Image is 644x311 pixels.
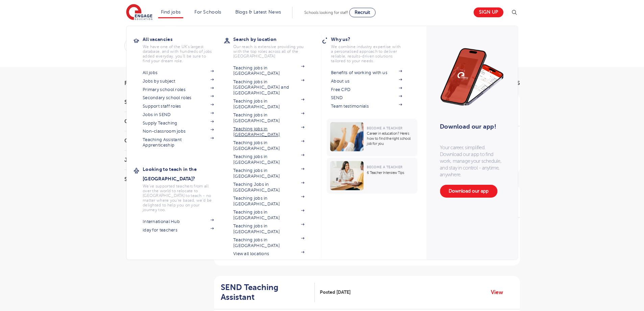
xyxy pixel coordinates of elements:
a: All jobs [143,70,214,75]
h3: County [124,119,199,124]
h3: Why us? [331,35,412,44]
a: Teaching jobs in [GEOGRAPHIC_DATA] and [GEOGRAPHIC_DATA] [233,79,304,96]
a: Teaching jobs in [GEOGRAPHIC_DATA] [233,196,304,207]
a: Jobs in SEND [143,112,214,117]
a: Teaching jobs in [GEOGRAPHIC_DATA] [233,65,304,76]
a: Teaching jobs in [GEOGRAPHIC_DATA] [233,140,304,151]
a: Teaching jobs in [GEOGRAPHIC_DATA] [233,223,304,235]
span: Filters [124,81,145,86]
a: View all locations [233,251,304,257]
a: Benefits of working with us [331,70,402,75]
a: Teaching jobs in [GEOGRAPHIC_DATA] [233,209,304,221]
span: Become a Teacher [367,165,402,169]
span: Recruit [355,10,370,15]
a: Teaching jobs in [GEOGRAPHIC_DATA] [233,98,304,110]
a: Recruit [349,8,376,17]
div: Submit [124,38,445,53]
a: About us [331,79,402,84]
a: Support staff roles [143,104,214,109]
p: 6 Teacher Interview Tips [367,170,414,175]
a: Teaching jobs in [GEOGRAPHIC_DATA] [233,112,304,124]
a: Teaching jobs in [GEOGRAPHIC_DATA] [233,168,304,179]
a: Free CPD [331,87,402,92]
p: Career in education? Here’s how to find the right school job for you [367,131,414,146]
h3: City [124,138,199,143]
img: Engage Education [126,4,152,21]
a: Teaching jobs in [GEOGRAPHIC_DATA] [233,126,304,137]
a: For Schools [194,9,221,15]
p: Your career, simplified. Download our app to find work, manage your schedule, and stay in control... [440,144,504,178]
a: Looking to teach in the [GEOGRAPHIC_DATA]?We've supported teachers from all over the world to rel... [143,164,224,212]
h3: Looking to teach in the [GEOGRAPHIC_DATA]? [143,164,224,183]
a: iday for teachers [143,227,214,233]
a: Team testimonials [331,104,402,109]
a: Download our app [440,185,497,198]
span: Become a Teacher [367,126,402,130]
a: Non-classroom jobs [143,129,214,134]
a: Become a Teacher6 Teacher Interview Tips [327,158,419,194]
p: We have one of the UK's largest database. and with hundreds of jobs added everyday. you'll be sur... [143,44,214,63]
p: We've supported teachers from all over the world to relocate to [GEOGRAPHIC_DATA] to teach - no m... [143,184,214,212]
h3: Search by location [233,35,314,44]
a: Teaching Jobs in [GEOGRAPHIC_DATA] [233,182,304,193]
a: Teaching Assistant Apprenticeship [143,137,214,148]
a: View [491,288,508,297]
a: Jobs by subject [143,79,214,84]
a: Sign up [474,7,503,17]
span: Posted [DATE] [320,289,351,296]
h3: Sector [124,177,199,182]
a: Primary school roles [143,87,214,92]
a: International Hub [143,219,214,224]
h3: Job Type [124,157,199,163]
h3: All vacancies [143,35,224,44]
a: All vacanciesWe have one of the UK's largest database. and with hundreds of jobs added everyday. ... [143,35,224,63]
p: Our reach is extensive providing you with the top roles across all of the [GEOGRAPHIC_DATA] [233,44,304,59]
a: Secondary school roles [143,95,214,101]
a: Why us?We combine industry expertise with a personalised approach to deliver reliable, results-dr... [331,35,412,63]
a: SEND [331,95,402,101]
a: Become a TeacherCareer in education? Here’s how to find the right school job for you [327,119,419,156]
a: Teaching jobs in [GEOGRAPHIC_DATA] [233,237,304,248]
a: SEND Teaching Assistant [221,283,315,302]
a: Supply Teaching [143,120,214,126]
p: We combine industry expertise with a personalised approach to deliver reliable, results-driven so... [331,44,402,63]
a: Teaching jobs in [GEOGRAPHIC_DATA] [233,154,304,165]
a: Search by locationOur reach is extensive providing you with the top roles across all of the [GEOG... [233,35,314,59]
h3: Start Date [124,99,199,105]
a: Find jobs [161,9,181,15]
span: Schools looking for staff [304,10,348,15]
a: Blogs & Latest News [235,9,281,15]
h2: SEND Teaching Assistant [221,283,310,302]
h3: Download our app! [440,119,501,134]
